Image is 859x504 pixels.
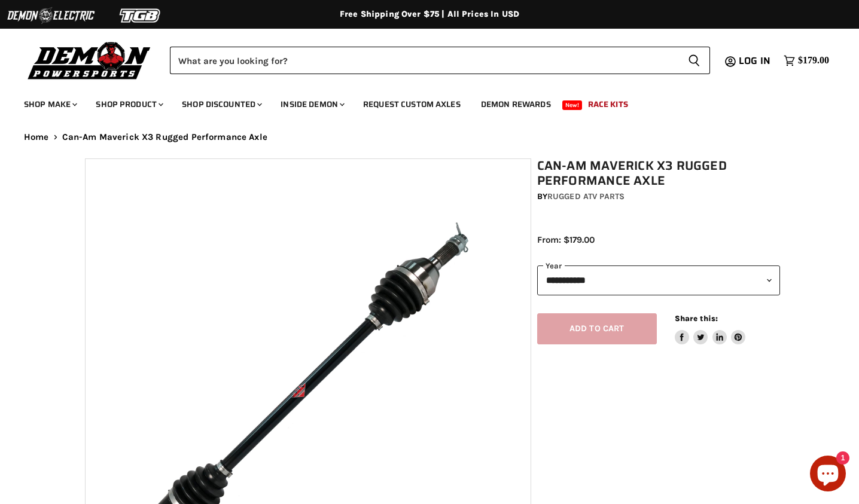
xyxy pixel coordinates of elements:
span: From: $179.00 [537,234,595,245]
span: Share this: [675,314,718,323]
a: Log in [733,56,778,66]
span: $179.00 [798,55,829,66]
a: Race Kits [579,92,637,117]
img: Demon Electric Logo 2 [6,4,96,27]
aside: Share this: [675,313,746,345]
form: Product [170,47,710,74]
a: Rugged ATV Parts [547,191,625,201]
img: Demon Powersports [24,39,155,81]
a: Home [24,132,49,142]
a: Shop Product [87,92,170,117]
span: New! [562,100,583,110]
span: Log in [739,53,770,68]
a: Request Custom Axles [354,92,470,117]
a: $179.00 [778,52,835,69]
input: Search [170,47,678,74]
div: by [537,190,781,203]
img: TGB Logo 2 [96,4,185,27]
inbox-online-store-chat: Shopify online store chat [806,456,849,494]
ul: Main menu [15,87,826,117]
button: Search [678,47,710,74]
select: year [537,265,781,295]
span: Can-Am Maverick X3 Rugged Performance Axle [62,132,267,142]
h1: Can-Am Maverick X3 Rugged Performance Axle [537,158,781,188]
a: Demon Rewards [472,92,560,117]
a: Inside Demon [272,92,352,117]
a: Shop Discounted [173,92,269,117]
a: Shop Make [15,92,84,117]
